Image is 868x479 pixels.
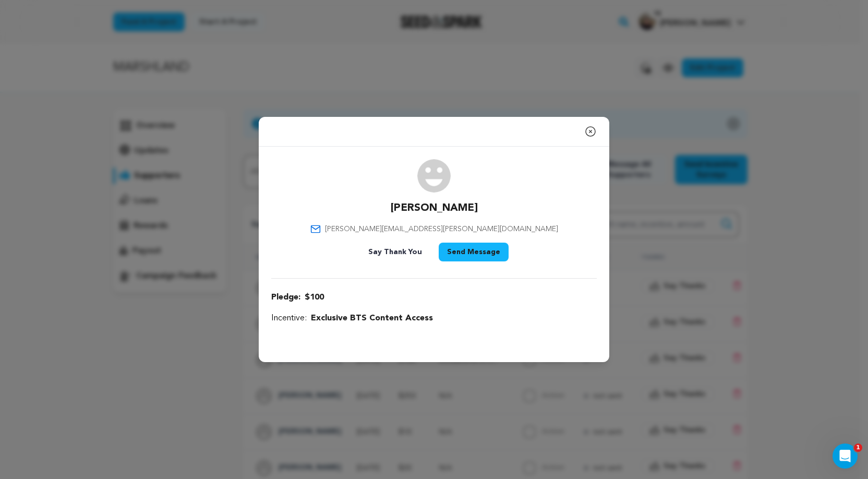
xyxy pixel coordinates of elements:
span: 1 [854,444,862,452]
span: Pledge: [271,291,300,304]
button: Send Message [439,243,509,261]
button: Say Thank You [360,243,430,261]
p: [PERSON_NAME] [391,201,478,215]
span: Incentive: [271,312,307,325]
iframe: Intercom live chat [833,444,858,469]
span: $100 [305,291,324,304]
span: [PERSON_NAME][EMAIL_ADDRESS][PERSON_NAME][DOMAIN_NAME] [325,224,558,234]
img: user.png [417,159,451,193]
span: Exclusive BTS Content Access [311,312,433,325]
